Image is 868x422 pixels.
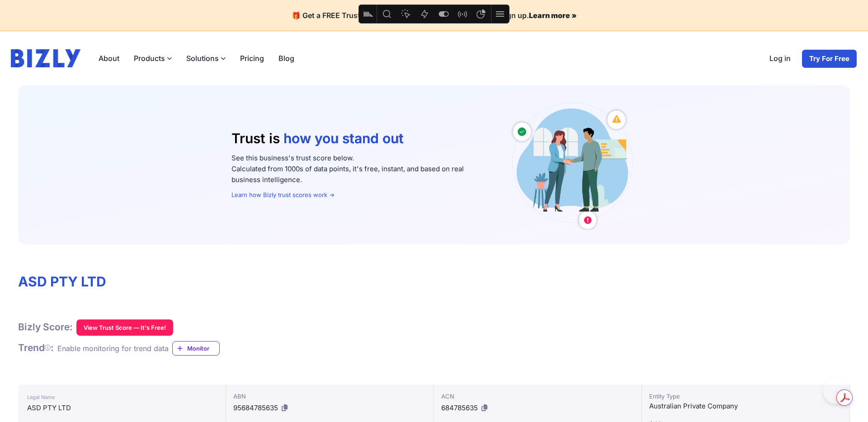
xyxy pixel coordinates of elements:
[271,49,302,67] a: Blog
[649,392,842,401] div: Entity Type
[231,191,335,198] a: Learn how Bizly trust scores work →
[27,392,217,403] div: Legal Name
[762,49,798,68] a: Log in
[57,343,169,354] div: Enable monitoring for trend data
[231,153,492,185] p: See this business's trust score below. Calculated from 1000s of data points, it's free, instant, ...
[441,392,634,401] div: ACN
[506,100,637,230] img: Australian small business owners illustration
[76,319,173,336] button: View Trust Score — It's Free!
[27,403,217,413] div: ASD PTY LTD
[18,321,73,333] h1: Bizly Score:
[529,11,577,20] a: Learn more »
[18,342,54,353] span: Trend :
[91,49,127,67] a: About
[11,11,857,20] h4: 🎁 Get a FREE Trust Report and Monitoring Credit when you sign up.
[231,130,280,146] span: Trust is
[11,49,80,67] img: bizly_logo.svg
[649,401,842,412] div: Australian Private Company
[179,49,233,67] label: Solutions
[802,49,857,68] a: Try For Free
[283,147,406,164] li: who you work with
[172,341,220,356] a: Monitor
[441,403,478,412] span: 684785635
[233,392,426,401] div: ABN
[283,130,406,147] li: how you stand out
[233,403,278,412] span: 95684785635
[187,344,219,353] span: Monitor
[233,49,271,67] a: Pricing
[127,49,179,67] label: Products
[18,273,850,291] h1: ASD PTY LTD
[823,377,850,404] iframe: Toggle Customer Support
